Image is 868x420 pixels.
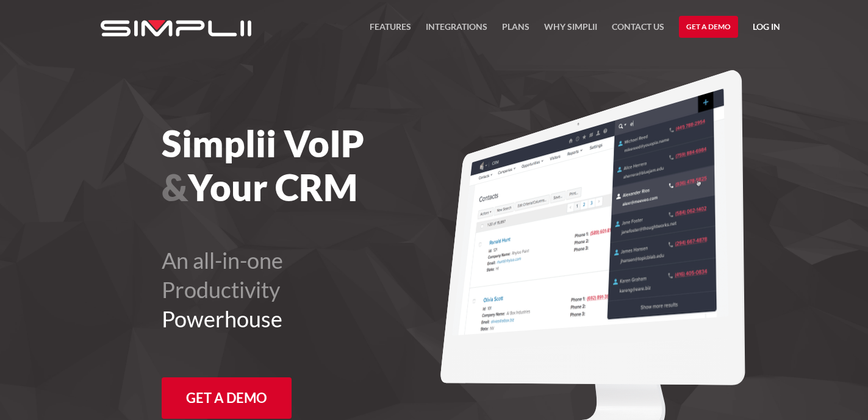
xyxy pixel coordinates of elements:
[612,20,664,41] a: Contact US
[679,16,738,38] a: Get a Demo
[162,121,501,209] h1: Simplii VoIP Your CRM
[370,20,411,41] a: FEATURES
[162,246,501,333] h2: An all-in-one Productivity
[426,20,487,41] a: Integrations
[502,20,529,41] a: Plans
[162,305,282,332] span: Powerhouse
[162,165,188,209] span: &
[101,20,251,37] img: Simplii
[753,20,780,38] a: Log in
[162,377,292,419] a: Get a Demo
[544,20,597,41] a: Why Simplii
